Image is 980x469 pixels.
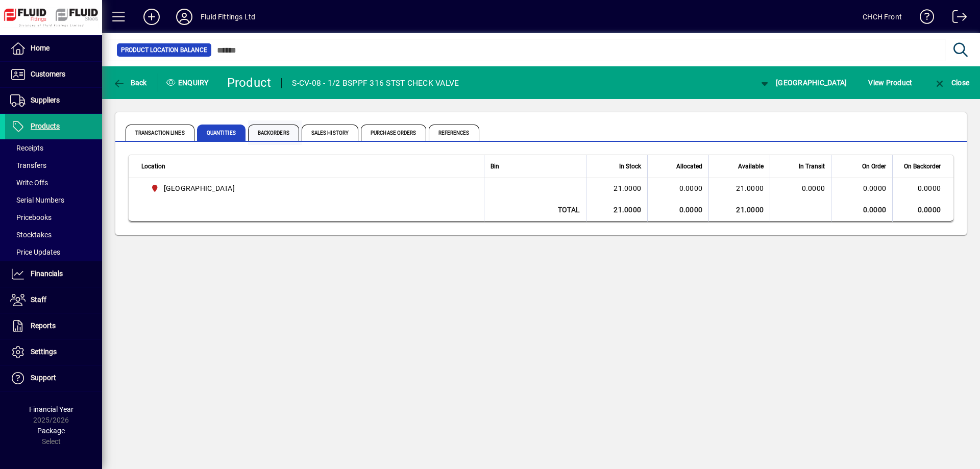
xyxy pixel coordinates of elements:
div: Enquiry [158,75,219,91]
app-page-header-button: Close enquiry [923,73,980,92]
div: Fluid Fittings Ltd [201,9,255,25]
span: Suppliers [31,96,60,104]
span: Quantities [197,125,246,141]
button: Back [110,73,150,92]
span: Settings [31,348,57,356]
td: 21.0000 [708,199,770,221]
a: Logout [945,2,967,35]
a: Price Updates [5,243,102,261]
a: Serial Numbers [5,191,102,209]
span: 0.0000 [802,184,825,192]
a: Customers [5,62,102,87]
span: Location [141,161,165,172]
span: [GEOGRAPHIC_DATA] [164,183,235,193]
div: S-CV-08 - 1/2 BSPPF 316 STST CHECK VALVE [292,75,459,91]
td: 0.0000 [831,199,892,221]
span: Financials [31,269,63,278]
span: Reports [31,322,56,330]
td: 0.0000 [647,199,708,221]
span: Backorders [248,125,299,141]
span: Customers [31,70,65,78]
button: [GEOGRAPHIC_DATA] [756,73,850,92]
td: Total [484,199,586,221]
td: 0.0000 [892,178,953,199]
span: Bin [491,161,499,172]
span: [GEOGRAPHIC_DATA] [758,79,847,87]
span: Sales History [302,125,358,141]
span: Close [934,79,969,87]
span: Available [738,161,764,172]
div: Product [227,75,272,91]
span: Back [113,79,147,87]
span: Transfers [10,161,46,169]
a: Pricebooks [5,209,102,226]
button: Profile [168,8,201,26]
span: Financial Year [29,405,73,413]
td: 21.0000 [586,178,647,199]
td: 0.0000 [892,199,953,221]
app-page-header-button: Change Location [748,73,858,92]
a: Receipts [5,139,102,157]
span: In Stock [619,161,641,172]
span: CHRISTCHURCH [146,182,473,194]
span: Pricebooks [10,213,52,221]
span: Product Location Balance [121,45,207,55]
a: Staff [5,287,102,313]
app-page-header-button: Back [102,73,158,92]
span: Products [31,122,60,130]
a: Write Offs [5,174,102,191]
span: Staff [31,295,46,304]
span: Serial Numbers [10,196,64,204]
span: Home [31,44,50,52]
span: Receipts [10,144,43,152]
button: Add [135,8,168,26]
span: Write Offs [10,179,48,187]
span: Allocated [676,161,702,172]
span: Transaction Lines [126,125,194,141]
span: 0.0000 [863,183,887,193]
div: CHCH Front [863,9,902,25]
span: In Transit [799,161,825,172]
span: On Backorder [904,161,941,172]
span: On Order [862,161,886,172]
td: 21.0000 [586,199,647,221]
span: Package [37,427,65,435]
span: Support [31,374,56,382]
a: Transfers [5,157,102,174]
td: 21.0000 [708,178,770,199]
span: Price Updates [10,248,60,256]
span: View Product [868,75,912,91]
button: View Product [866,73,915,92]
a: Financials [5,261,102,287]
span: 0.0000 [679,184,703,192]
a: Suppliers [5,88,102,113]
a: Support [5,365,102,391]
a: Knowledge Base [912,2,935,35]
a: Home [5,36,102,61]
a: Settings [5,339,102,365]
a: Stocktakes [5,226,102,243]
span: Stocktakes [10,231,52,239]
a: Reports [5,313,102,339]
button: Close [931,73,972,92]
span: Purchase Orders [361,125,426,141]
span: References [429,125,479,141]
